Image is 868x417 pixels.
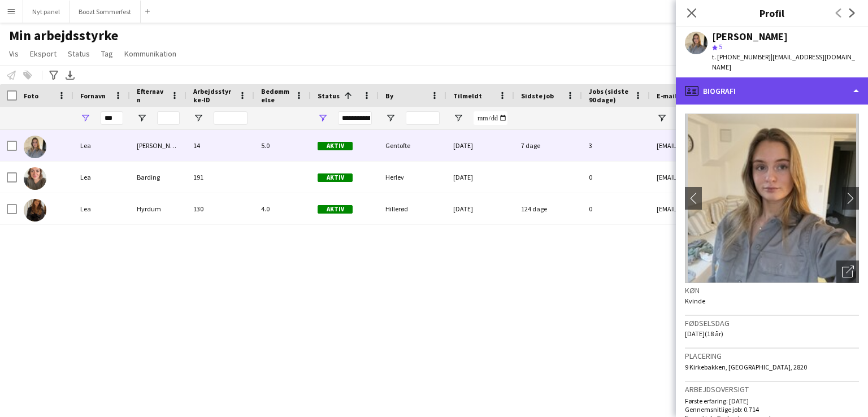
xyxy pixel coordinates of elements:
div: [DATE] [446,162,514,193]
button: Åbn Filtermenu [453,113,463,123]
input: Fornavn Filter Input [101,111,123,125]
div: Lea [73,193,130,224]
div: 5.0 [254,130,311,161]
input: Efternavn Filter Input [157,111,180,125]
div: Lea [73,162,130,193]
button: Åbn Filtermenu [657,113,667,123]
div: Biografi [676,77,868,105]
img: Lea Barding [24,167,46,190]
span: Aktiv [318,142,353,150]
span: | [EMAIL_ADDRESS][DOMAIN_NAME] [712,53,855,71]
button: Nyt panel [23,1,70,23]
button: Åbn Filtermenu [80,113,90,123]
div: Hillerød [379,193,446,224]
input: By Filter Input [406,111,440,125]
div: 3 [582,130,650,161]
div: Gentofte [379,130,446,161]
div: [DATE] [446,193,514,224]
span: [DATE] (18 år) [685,329,723,338]
div: 130 [186,193,254,224]
div: 4.0 [254,193,311,224]
div: 124 dage [514,193,582,224]
span: Aktiv [318,205,353,214]
span: Jobs (sidste 90 dage) [589,87,630,104]
button: Åbn Filtermenu [137,113,147,123]
input: Tilmeldt Filter Input [474,111,507,125]
span: Status [68,49,90,59]
span: Sidste job [521,92,554,100]
a: Status [63,46,94,61]
div: Åbn foto pop-in [836,260,859,283]
span: By [385,92,393,100]
div: [PERSON_NAME] [130,130,186,161]
div: Barding [130,162,186,193]
button: Åbn Filtermenu [385,113,396,123]
span: Foto [24,92,38,100]
div: 14 [186,130,254,161]
img: Mandskabs avatar eller foto [685,114,859,283]
div: 0 [582,162,650,193]
img: Lea Hyrdum [24,199,46,221]
a: Kommunikation [120,46,181,61]
div: Hyrdum [130,193,186,224]
div: Herlev [379,162,446,193]
h3: Fødselsdag [685,318,859,328]
app-action-btn: Avancerede filtre [47,68,60,82]
span: Min arbejdsstyrke [9,27,118,44]
span: Tilmeldt [453,92,482,100]
span: 9 Kirkebakken, [GEOGRAPHIC_DATA], 2820 [685,363,807,371]
div: 191 [186,162,254,193]
span: Kvinde [685,297,705,305]
app-action-btn: Eksporter XLSX [63,68,77,82]
button: Åbn Filtermenu [193,113,203,123]
span: E-mail [657,92,677,100]
p: Første erfaring: [DATE] [685,397,859,405]
span: Aktiv [318,173,353,182]
div: 7 dage [514,130,582,161]
h3: Køn [685,285,859,296]
h3: Profil [676,6,868,20]
span: Fornavn [80,92,106,100]
span: Tag [101,49,113,59]
img: Lea Alstrup [24,136,46,158]
div: 0 [582,193,650,224]
span: Arbejdsstyrke-ID [193,87,234,104]
span: Eksport [30,49,57,59]
span: Kommunikation [124,49,176,59]
button: Boozt Sommerfest [70,1,141,23]
a: Tag [97,46,118,61]
span: 5 [719,42,722,51]
span: Bedømmelse [261,87,290,104]
button: Åbn Filtermenu [318,113,328,123]
div: [DATE] [446,130,514,161]
a: Vis [5,46,23,61]
p: Gennemsnitlige job: 0.714 [685,405,859,414]
input: Arbejdsstyrke-ID Filter Input [214,111,248,125]
div: [PERSON_NAME] [712,32,788,42]
a: Eksport [25,46,61,61]
span: Efternavn [137,87,166,104]
div: Lea [73,130,130,161]
span: t. [PHONE_NUMBER] [712,53,771,61]
span: Vis [9,49,19,59]
h3: Arbejdsoversigt [685,384,859,394]
h3: Placering [685,351,859,361]
span: Status [318,92,340,100]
